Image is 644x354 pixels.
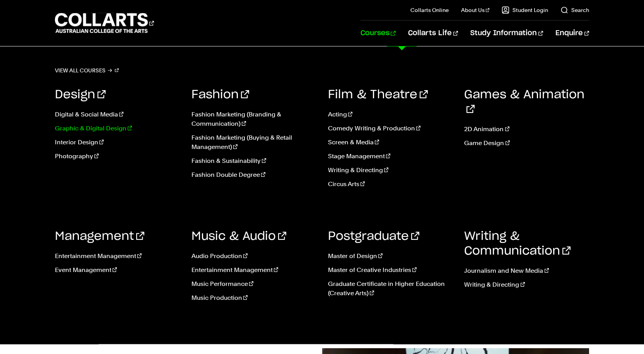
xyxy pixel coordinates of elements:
a: Postgraduate [328,231,419,242]
a: View all courses [55,65,119,76]
a: Music Production [191,293,316,303]
a: Writing & Communication [464,231,571,257]
a: Writing & Directing [328,166,453,175]
a: Writing & Directing [464,280,589,289]
a: Digital & Social Media [55,110,180,119]
a: Student Login [502,6,548,14]
a: About Us [461,6,490,14]
a: Journalism and New Media [464,266,589,275]
a: Fashion & Sustainability [191,156,316,166]
a: Fashion Marketing (Branding & Communication) [191,110,316,128]
a: Collarts Online [410,6,449,14]
a: Graphic & Digital Design [55,124,180,133]
a: Master of Design [328,251,453,261]
a: Audio Production [191,251,316,261]
a: Graduate Certificate in Higher Education (Creative Arts) [328,279,453,298]
a: Music Performance [191,279,316,289]
a: Game Design [464,139,589,148]
a: Event Management [55,265,180,275]
a: Fashion Marketing (Buying & Retail Management) [191,133,316,152]
a: Master of Creative Industries [328,265,453,275]
a: 2D Animation [464,125,589,134]
a: Games & Animation [464,89,584,115]
a: Circus Arts [328,180,453,189]
a: Interior Design [55,138,180,147]
a: Stage Management [328,152,453,161]
a: Entertainment Management [191,265,316,275]
a: Comedy Writing & Production [328,124,453,133]
a: Entertainment Management [55,251,180,261]
a: Design [55,89,106,101]
a: Enquire [555,21,589,46]
a: Fashion Double Degree [191,170,316,180]
a: Film & Theatre [328,89,428,101]
a: Courses [360,21,396,46]
a: Management [55,231,144,242]
a: Acting [328,110,453,119]
a: Music & Audio [191,231,286,242]
div: Go to homepage [55,12,154,34]
a: Photography [55,152,180,161]
a: Screen & Media [328,138,453,147]
a: Fashion [191,89,249,101]
a: Study Information [470,21,543,46]
a: Collarts Life [408,21,458,46]
a: Search [560,6,589,14]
